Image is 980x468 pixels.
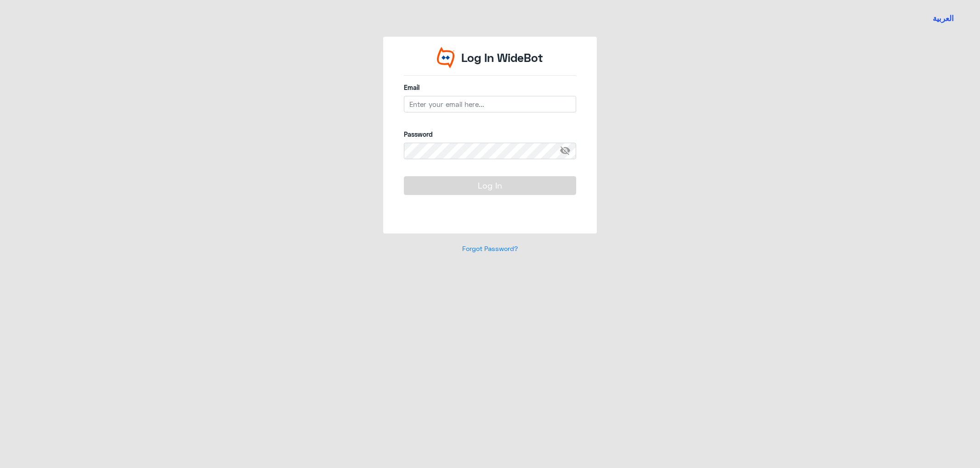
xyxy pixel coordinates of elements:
button: العربية [933,13,954,24]
label: Email [404,83,576,92]
p: Log In WideBot [461,49,543,67]
img: Widebot Logo [437,47,454,68]
a: Switch language [927,7,959,30]
input: Enter your email here... [404,96,576,112]
span: visibility_off [560,143,576,159]
button: Log In [404,176,576,195]
a: Forgot Password? [462,245,518,252]
label: Password [404,129,576,139]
